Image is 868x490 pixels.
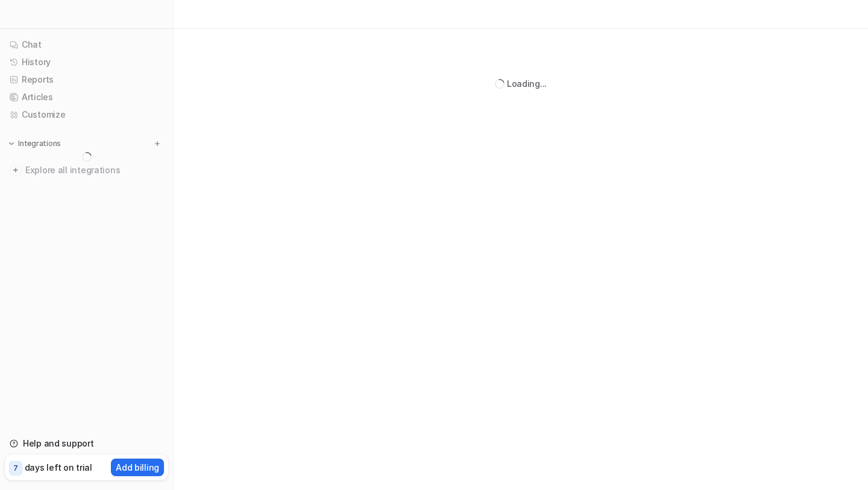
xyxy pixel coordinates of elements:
button: Integrations [5,138,64,150]
p: 7 [13,463,18,474]
a: Customize [5,106,168,123]
img: explore all integrations [10,164,22,176]
img: menu_add.svg [153,139,162,148]
span: Explore all integrations [25,161,163,180]
a: Help and support [5,435,168,452]
a: Explore all integrations [5,162,168,179]
img: expand menu [7,139,16,148]
a: History [5,54,168,71]
a: Chat [5,36,168,53]
p: Integrations [18,139,61,148]
p: days left on trial [25,461,92,474]
div: Loading... [507,77,547,90]
p: Add billing [116,461,159,474]
a: Articles [5,89,168,106]
a: Reports [5,71,168,88]
button: Add billing [111,459,164,476]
